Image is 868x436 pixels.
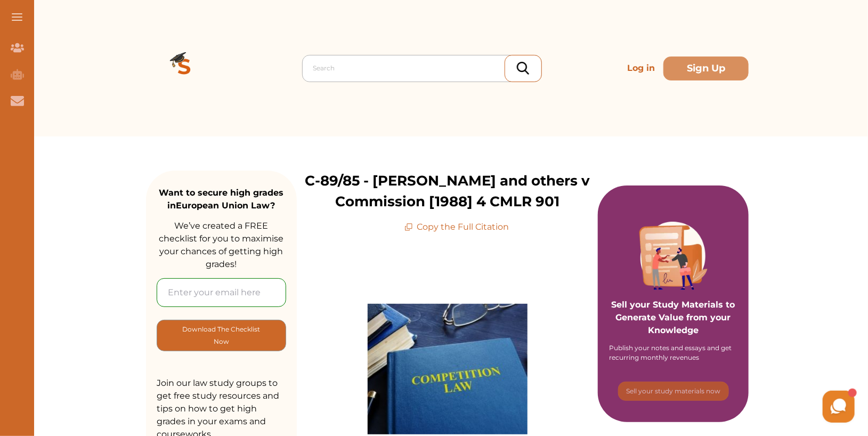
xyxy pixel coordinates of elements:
[159,221,283,269] span: We’ve created a FREE checklist for you to maximise your chances of getting high grades!
[159,188,283,211] strong: Want to secure high grades in European Union Law ?
[517,62,529,75] img: search_icon
[179,323,264,348] p: Download The Checklist Now
[404,221,509,233] p: Copy the Full Citation
[618,382,729,401] button: [object Object]
[157,320,286,351] button: [object Object]
[612,388,857,425] iframe: HelpCrunch
[157,278,286,307] input: Enter your email here
[297,171,598,212] p: C-89/85 - [PERSON_NAME] and others v Commission [1988] 4 CMLR 901
[609,269,738,337] p: Sell your Study Materials to Generate Value from your Knowledge
[368,304,528,434] img: Competition-Law-Study-Module-feature-300x245.jpg
[626,386,720,396] p: Sell your study materials now
[663,56,749,80] button: Sign Up
[623,58,659,79] p: Log in
[639,222,708,290] img: Purple card image
[146,30,223,107] img: Logo
[610,343,737,362] div: Publish your notes and essays and get recurring monthly revenues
